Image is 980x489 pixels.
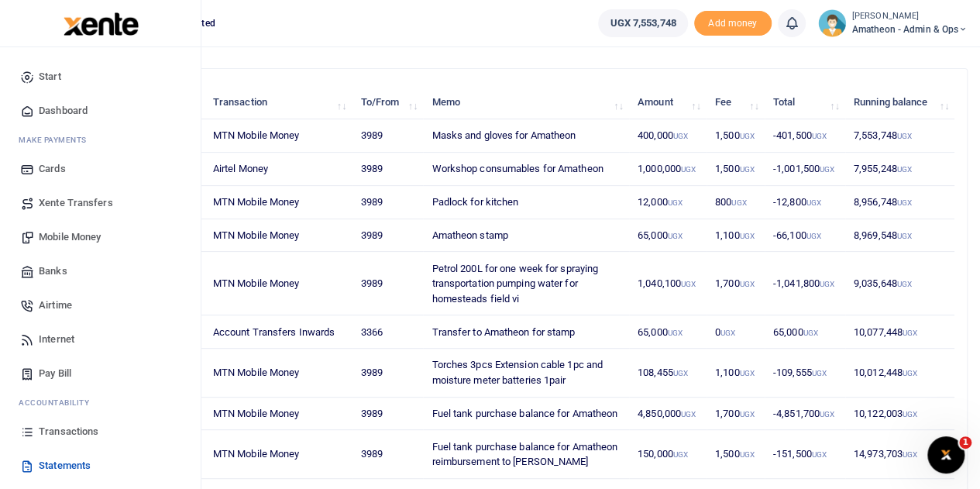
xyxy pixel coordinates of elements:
td: MTN Mobile Money [205,430,352,478]
td: Masks and gloves for Amatheon [423,119,629,153]
small: UGX [903,329,917,337]
span: UGX 7,553,748 [610,15,676,31]
small: UGX [739,450,754,459]
td: MTN Mobile Money [205,252,352,315]
td: MTN Mobile Money [205,398,352,431]
small: UGX [739,232,754,240]
a: Banks [12,254,188,288]
small: UGX [739,410,754,418]
small: UGX [812,132,827,140]
td: 3989 [352,219,423,253]
a: Pay Bill [12,356,188,391]
td: -109,555 [765,349,845,397]
td: 8,969,548 [845,219,954,253]
small: UGX [681,280,696,288]
small: UGX [812,369,827,377]
small: UGX [673,369,688,377]
td: 1,040,100 [629,252,707,315]
small: UGX [731,198,746,207]
a: profile-user [PERSON_NAME] Amatheon - Admin & Ops [818,9,968,37]
td: -401,500 [765,119,845,153]
td: 1,500 [707,430,765,478]
th: To/From: activate to sort column ascending [352,86,423,119]
th: Amount: activate to sort column ascending [629,86,707,119]
small: UGX [668,198,683,207]
a: UGX 7,553,748 [598,9,687,37]
td: 3989 [352,153,423,186]
td: 12,000 [629,186,707,219]
td: 1,500 [707,119,765,153]
small: UGX [897,132,912,140]
td: -66,100 [765,219,845,253]
iframe: Intercom live chat [927,436,965,474]
small: UGX [806,198,821,207]
span: Statements [39,458,91,474]
td: 10,077,448 [845,315,954,349]
td: 3989 [352,349,423,397]
li: Wallet ballance [592,9,693,37]
small: UGX [681,410,696,418]
small: UGX [803,329,817,337]
a: Statements [12,449,188,483]
span: Mobile Money [39,229,101,245]
td: -12,800 [765,186,845,219]
th: Memo: activate to sort column ascending [423,86,629,119]
small: UGX [903,410,917,418]
a: Airtime [12,288,188,322]
small: [PERSON_NAME] [852,10,968,23]
a: logo-small logo-large logo-large [62,17,139,29]
td: 14,973,703 [845,430,954,478]
small: UGX [820,165,834,174]
span: Amatheon - Admin & Ops [852,22,968,36]
td: 0 [707,315,765,349]
td: 1,100 [707,219,765,253]
small: UGX [897,198,912,207]
td: 9,035,648 [845,252,954,315]
small: UGX [806,232,821,240]
a: Internet [12,322,188,356]
a: Start [12,60,188,94]
td: MTN Mobile Money [205,219,352,253]
th: Running balance: activate to sort column ascending [845,86,954,119]
span: 1 [959,436,971,449]
img: logo-large [64,12,139,36]
a: Dashboard [12,94,188,128]
th: Fee: activate to sort column ascending [707,86,765,119]
span: ake Payments [26,134,87,146]
span: Dashboard [39,103,88,119]
small: UGX [668,329,683,337]
small: UGX [739,280,754,288]
td: Petrol 200L for one week for spraying transportation pumping water for homesteads field vi [423,252,629,315]
td: 3989 [352,398,423,431]
span: Xente Transfers [39,195,113,211]
td: 1,700 [707,398,765,431]
a: Mobile Money [12,220,188,254]
td: 108,455 [629,349,707,397]
td: 7,955,248 [845,153,954,186]
small: UGX [897,165,912,174]
td: 65,000 [629,219,707,253]
th: Transaction: activate to sort column ascending [205,86,352,119]
a: Xente Transfers [12,186,188,220]
td: 1,700 [707,252,765,315]
span: Add money [694,11,772,36]
td: -1,001,500 [765,153,845,186]
small: UGX [812,450,827,459]
small: UGX [739,165,754,174]
li: Toup your wallet [694,11,772,36]
small: UGX [897,232,912,240]
td: 1,500 [707,153,765,186]
small: UGX [720,329,735,337]
td: 3989 [352,186,423,219]
small: UGX [673,450,688,459]
td: 7,553,748 [845,119,954,153]
td: 3989 [352,430,423,478]
td: -151,500 [765,430,845,478]
small: UGX [673,132,688,140]
li: M [12,128,188,152]
a: Add money [694,16,772,28]
td: 800 [707,186,765,219]
th: Total: activate to sort column ascending [765,86,845,119]
td: 10,012,448 [845,349,954,397]
td: 3989 [352,252,423,315]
